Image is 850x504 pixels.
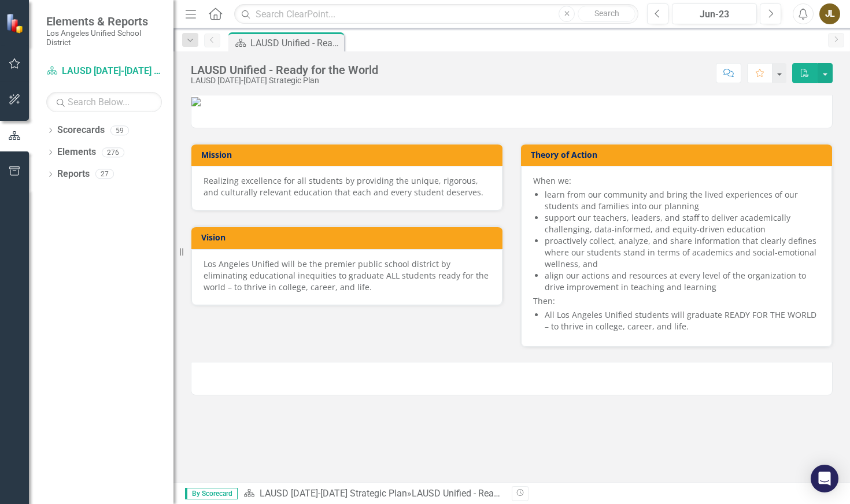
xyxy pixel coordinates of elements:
small: Los Angeles Unified School District [46,28,162,47]
div: Jun-23 [676,8,753,21]
div: LAUSD Unified - Ready for the World [412,488,559,499]
a: LAUSD [DATE]-[DATE] Strategic Plan [260,488,407,499]
div: LAUSD Unified - Ready for the World [250,36,341,50]
div: Open Intercom Messenger [811,465,838,492]
input: Search Below... [46,92,162,112]
a: Elements [57,146,96,159]
div: Los Angeles Unified will be the premier public school district by eliminating educational inequit... [204,258,490,293]
h3: Mission [201,150,497,159]
a: LAUSD [DATE]-[DATE] Strategic Plan [46,65,162,78]
a: Scorecards [57,124,105,137]
span: Search [594,9,619,18]
button: Jun-23 [672,3,757,24]
li: align our actions and resources at every level of the organization to drive improvement in teachi... [545,270,820,293]
img: ClearPoint Strategy [6,13,26,34]
button: Search [578,6,635,22]
span: When we: [533,175,571,186]
h3: Theory of Action [531,150,826,159]
div: LAUSD Unified - Ready for the World [191,64,378,76]
div: 59 [110,125,129,135]
div: » [243,487,503,501]
button: JL [819,3,840,24]
h3: Vision [201,233,497,242]
li: learn from our community and bring the lived experiences of our students and families into our pl... [545,189,820,212]
div: 27 [95,169,114,179]
a: Reports [57,168,90,181]
div: 276 [102,147,124,157]
span: By Scorecard [185,488,238,499]
li: All Los Angeles Unified students will graduate READY FOR THE WORLD – to thrive in college, career... [545,309,820,332]
input: Search ClearPoint... [234,4,638,24]
div: LAUSD [DATE]-[DATE] Strategic Plan [191,76,378,85]
li: support our teachers, leaders, and staff to deliver academically challenging, data-informed, and ... [545,212,820,235]
div: Then: [533,175,820,332]
span: Elements & Reports [46,14,162,28]
li: proactively collect, analyze, and share information that clearly defines where our students stand... [545,235,820,270]
img: LAUSD_combo_seal_wordmark%20v2.png [191,97,201,106]
div: Realizing excellence for all students by providing the unique, rigorous, and culturally relevant ... [204,175,490,198]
